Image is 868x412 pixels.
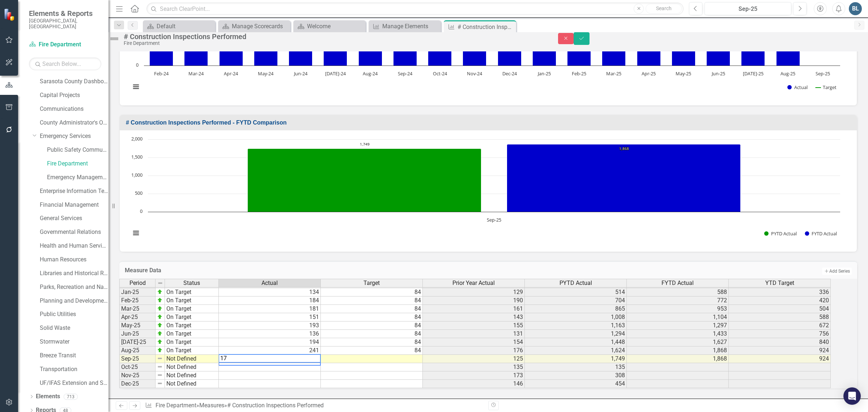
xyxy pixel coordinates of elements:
td: 588 [627,288,729,297]
a: Public Safety Communication [47,146,109,154]
a: Human Resources [40,256,109,264]
td: Not Defined [165,380,219,388]
text: 0 [140,208,142,214]
td: On Target [165,313,219,321]
td: 308 [525,371,627,380]
a: County Administrator's Office [40,119,109,127]
img: zOikAAAAAElFTkSuQmCC [157,347,163,353]
a: Transportation [40,365,109,374]
img: zOikAAAAAElFTkSuQmCC [157,339,163,345]
button: View chart menu, Chart [131,228,141,238]
text: Sep-25 [487,216,501,223]
text: Feb-24 [154,70,169,77]
td: Mar-25 [119,305,156,313]
h3: # Construction Inspections Performed - FYTD Comparison [126,119,853,126]
text: Nov-24 [467,70,482,77]
td: 194 [219,338,321,346]
td: 176 [423,346,525,355]
td: Jan-25 [119,288,156,297]
td: 135 [423,363,525,371]
text: Aug-25 [780,70,795,77]
td: 1,868 [627,346,729,355]
text: Jan-25 [537,70,551,77]
td: On Target [165,297,219,305]
text: 1,500 [131,154,142,160]
text: Aug-24 [363,70,378,77]
td: On Target [165,288,219,297]
td: 241 [219,346,321,355]
path: May-24, 155. Actual. [254,38,278,66]
td: 840 [729,338,831,346]
a: Stormwater [40,338,109,346]
img: zOikAAAAAElFTkSuQmCC [157,306,163,311]
a: Welcome [295,22,364,31]
a: Default [145,22,213,31]
td: 84 [321,288,423,297]
td: 1,627 [627,338,729,346]
text: May-24 [258,70,274,77]
path: Jun-25, 136. Actual. [707,41,730,66]
a: Sarasota County Dashboard [40,77,109,86]
td: 1,749 [525,355,627,363]
img: Not Defined [109,33,120,45]
td: Sep-25 [119,355,156,363]
td: 161 [423,305,525,313]
a: Enterprise Information Technology [40,187,109,196]
path: Oct-24, 135. Actual. [428,41,452,66]
td: May-25 [119,321,156,330]
td: Apr-25 [119,313,156,321]
span: Period [129,280,146,286]
g: FYTD Actual, bar series 2 of 2 with 1 bar. [507,144,741,212]
text: 1,749 [360,142,370,147]
td: 125 [423,355,525,363]
a: Parks, Recreation and Natural Resources [40,283,109,291]
td: 173 [423,371,525,380]
text: 2,000 [131,135,142,142]
div: » » [145,402,483,410]
td: 84 [321,330,423,338]
text: Mar-24 [188,70,204,77]
text: Oct-24 [433,70,447,77]
div: Sep-25 [707,5,789,13]
a: General Services [40,214,109,223]
a: Fire Department [47,160,109,168]
svg: Interactive chart [127,136,844,244]
td: 1,008 [525,313,627,321]
td: 131 [423,330,525,338]
img: 8DAGhfEEPCf229AAAAAElFTkSuQmCC [157,381,163,386]
div: Manage Elements [382,22,439,31]
text: Feb-25 [572,70,586,77]
td: On Target [165,330,219,338]
a: Capital Projects [40,91,109,100]
td: On Target [165,321,219,330]
td: 704 [525,297,627,305]
td: 420 [729,297,831,305]
a: Health and Human Services [40,242,109,250]
text: Jun-25 [711,70,725,77]
text: Jun-24 [293,70,308,77]
td: Feb-25 [119,297,156,305]
img: 8DAGhfEEPCf229AAAAAElFTkSuQmCC [157,372,163,378]
path: Apr-24, 143. Actual. [220,40,243,66]
td: On Target [165,338,219,346]
text: Sep-25 [816,70,830,77]
path: Apr-25, 151. Actual. [637,38,661,66]
span: Search [656,5,672,11]
td: 154 [423,338,525,346]
text: [DATE]-25 [743,70,763,77]
td: 672 [729,321,831,330]
a: Emergency Services [40,132,109,140]
div: # Construction Inspections Performed [458,22,514,31]
text: Dec-24 [502,70,517,77]
span: Actual [261,280,278,286]
td: 1,433 [627,330,729,338]
td: 336 [729,288,831,297]
text: Apr-24 [224,70,238,77]
a: Governmental Relations [40,228,109,236]
button: Sep-25 [705,2,791,15]
path: Jun-24, 131. Actual. [289,42,312,66]
img: zOikAAAAAElFTkSuQmCC [157,331,163,336]
td: 865 [525,305,627,313]
div: Welcome [307,22,364,31]
a: Financial Management [40,201,109,209]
